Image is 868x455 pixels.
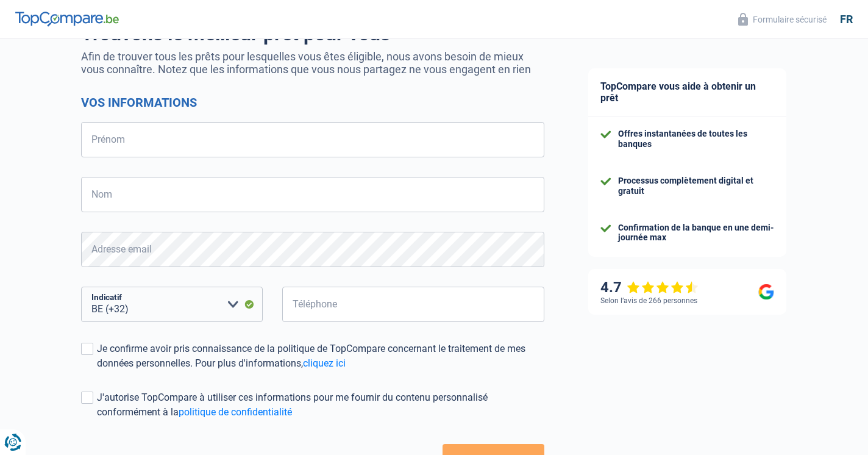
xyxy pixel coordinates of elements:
[179,406,292,418] a: politique de confidentialité
[618,176,774,196] div: Processus complètement digital et gratuit
[81,50,544,76] p: Afin de trouver tous les prêts pour lesquelles vous êtes éligible, nous avons besoin de mieux vou...
[3,345,4,346] img: Advertisement
[588,68,786,116] div: TopCompare vous aide à obtenir un prêt
[282,287,544,322] input: 401020304
[97,342,544,371] div: Je confirme avoir pris connaissance de la politique de TopCompare concernant le traitement de mes...
[600,296,697,305] div: Selon l’avis de 266 personnes
[15,12,119,26] img: TopCompare Logo
[97,390,544,420] div: J'autorise TopCompare à utiliser ces informations pour me fournir du contenu personnalisé conform...
[840,13,853,26] div: fr
[731,9,834,29] button: Formulaire sécurisé
[600,279,699,296] div: 4.7
[618,129,774,149] div: Offres instantanées de toutes les banques
[618,223,774,243] div: Confirmation de la banque en une demi-journée max
[303,357,346,369] a: cliquez ici
[81,95,544,110] h2: Vos informations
